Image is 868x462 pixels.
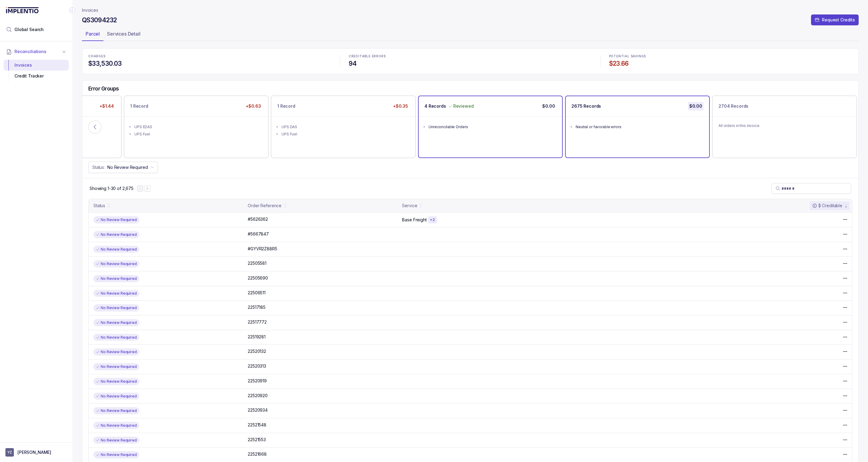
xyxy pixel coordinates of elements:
p: 22517185 [248,304,266,310]
p: — [843,378,847,384]
div: Reconciliations [4,59,69,83]
p: #GYVR2Z88R5 [248,246,277,252]
p: All orders in this invoice [719,123,851,129]
p: 4 Records [424,103,446,109]
p: 22505690 [248,275,268,281]
div: No Review Required [93,216,139,223]
div: No Review Required [93,319,139,326]
h4: 94 [349,59,592,68]
button: Next Page [144,185,150,191]
p: — [843,348,847,354]
div: Remaining page entries [90,185,134,191]
div: No Review Required [93,378,139,385]
span: User initials [5,448,14,457]
p: 2675 Records [571,103,601,109]
p: — [843,260,847,266]
p: 22521548 [248,422,266,428]
p: 22520313 [248,363,266,369]
h4: QS3094232 [82,16,117,24]
p: — [843,231,847,237]
p: 22520919 [248,378,267,384]
p: 22505581 [248,260,266,266]
p: — [843,363,847,369]
p: 22520132 [248,348,266,354]
div: No Review Required [93,275,139,282]
span: Reconciliations [14,49,46,55]
li: Tab Services Detail [103,29,144,41]
p: 22517772 [248,319,267,325]
button: Request Credits [811,14,859,25]
p: Status: [92,164,105,170]
h5: Error Groups [88,85,119,92]
a: Invoices [82,7,98,13]
p: — [843,290,847,296]
nav: breadcrumb [82,7,98,13]
p: 22520920 [248,393,268,399]
p: +$0.63 [244,102,262,110]
p: POTENTIAL SAVINGS [609,55,852,58]
button: Status:No Review Required [88,162,158,173]
div: No Review Required [93,451,139,458]
div: No Review Required [93,304,139,312]
div: No Review Required [93,334,139,341]
button: User initials[PERSON_NAME] [5,448,67,457]
p: 22506511 [248,290,266,296]
p: CHARGES [88,55,332,58]
p: 22521553 [248,437,266,443]
p: — [843,319,847,325]
div: No Review Required [93,231,139,238]
ul: Tab Group [82,29,859,41]
div: No Review Required [93,246,139,253]
div: Order Reference [248,203,281,209]
p: — [843,422,847,428]
p: — [843,334,847,340]
p: — [843,393,847,399]
p: [PERSON_NAME] [17,449,51,455]
p: — [843,437,847,443]
div: UPS Fuel [134,131,262,137]
p: #5626362 [248,216,268,222]
div: No Review Required [93,290,139,297]
p: No Review Required [107,164,148,170]
div: $ Creditable [812,203,842,209]
p: Parcel [86,30,100,37]
div: Collapse Icon [69,7,76,14]
p: +$0.35 [392,102,409,110]
p: $0.00 [688,102,703,110]
p: CREDITABLE ERRORS [349,55,592,58]
p: Base Freight [402,217,426,223]
div: Credit Tracker [8,71,64,81]
span: Global Search [14,27,44,33]
p: $0.00 [541,102,556,110]
div: No Review Required [93,393,139,400]
div: UPS Fuel [281,131,409,137]
p: Reviewed [453,103,474,109]
p: 2704 Records [719,103,748,109]
p: 22520934 [248,407,268,413]
div: No Review Required [93,407,139,414]
li: Tab Parcel [82,29,103,41]
p: — [843,304,847,310]
p: + 2 [430,217,435,222]
div: No Review Required [93,422,139,429]
p: Request Credits [822,17,855,23]
div: Neutral or favorable errors [576,124,703,130]
p: Services Detail [107,30,140,37]
div: No Review Required [93,348,139,356]
div: No Review Required [93,437,139,444]
p: — [843,216,847,222]
h4: $33,530.03 [88,59,332,68]
p: — [843,246,847,252]
p: Showing 1-30 of 2,675 [90,185,134,191]
p: 22519281 [248,334,266,340]
div: No Review Required [93,260,139,267]
p: #5667847 [248,231,269,237]
p: 1 Record [277,103,295,109]
p: +$1.44 [98,102,115,110]
div: No Review Required [93,363,139,370]
p: — [843,407,847,413]
p: 22521668 [248,451,267,457]
div: Invoices [8,60,64,71]
div: Unreconcilable Orders [429,124,556,130]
